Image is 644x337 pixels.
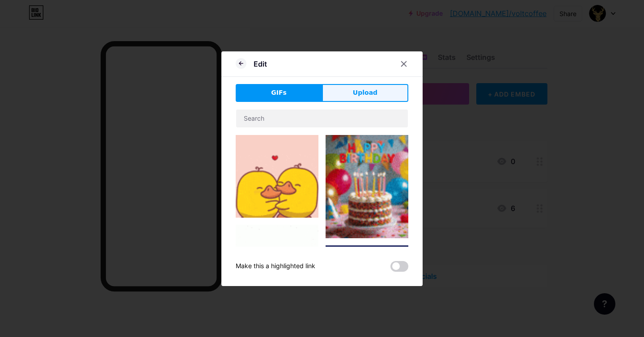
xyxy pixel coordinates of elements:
[236,261,315,272] div: Make this a highlighted link
[326,245,408,328] img: Gihpy
[322,84,408,102] button: Upload
[353,88,377,97] span: Upload
[254,59,267,69] div: Edit
[236,84,322,102] button: GIFs
[236,225,318,296] img: Gihpy
[326,135,408,238] img: Gihpy
[271,88,287,97] span: GIFs
[236,135,318,218] img: Gihpy
[236,110,408,127] input: Search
